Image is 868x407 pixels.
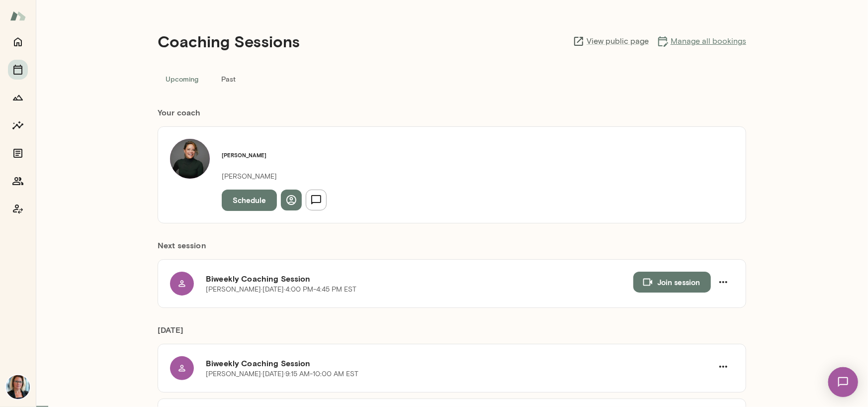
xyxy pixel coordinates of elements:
[8,32,28,52] button: Home
[306,190,327,210] button: Send message
[573,35,649,47] a: View public page
[8,143,28,163] button: Documents
[10,6,26,25] img: Mento
[8,199,28,219] button: Coach app
[6,375,30,399] img: Jennifer Alvarez
[222,151,327,159] h6: [PERSON_NAME]
[8,115,28,135] button: Insights
[206,273,633,285] h6: Biweekly Coaching Session
[158,32,300,51] h4: Coaching Sessions
[158,106,746,118] h6: Your coach
[158,67,746,91] div: basic tabs example
[281,190,302,210] button: View profile
[222,172,327,182] p: [PERSON_NAME]
[206,369,358,379] p: [PERSON_NAME] · [DATE] · 9:15 AM-10:00 AM EST
[206,357,713,369] h6: Biweekly Coaching Session
[8,88,28,107] button: Growth Plan
[158,67,206,91] button: Upcoming
[158,239,746,259] h6: Next session
[633,272,711,293] button: Join session
[170,139,210,179] img: Tara
[657,35,746,47] a: Manage all bookings
[206,285,356,295] p: [PERSON_NAME] · [DATE] · 4:00 PM-4:45 PM EST
[222,190,277,210] button: Schedule
[8,60,28,80] button: Sessions
[206,67,251,91] button: Past
[158,324,746,344] h6: [DATE]
[8,171,28,191] button: Members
